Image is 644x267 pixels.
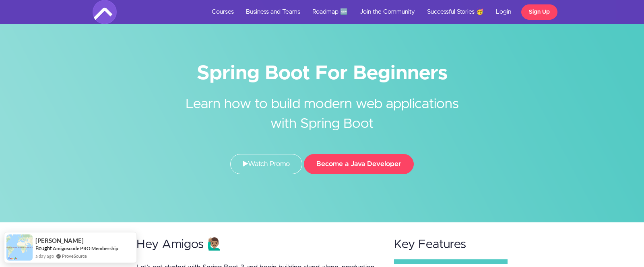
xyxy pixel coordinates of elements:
a: Amigoscode PRO Membership [53,245,118,251]
h2: Hey Amigos 🙋🏽‍♂️ [136,238,379,251]
h1: Spring Boot For Beginners [93,64,551,82]
a: ProveSource [62,253,87,259]
a: Sign Up [521,4,557,20]
span: Bought [35,245,52,251]
span: [PERSON_NAME] [35,237,84,244]
img: provesource social proof notification image [6,234,33,261]
h2: Key Features [394,238,508,251]
button: Become a Java Developer [304,154,414,174]
span: a day ago [35,253,54,259]
a: Watch Promo [230,154,302,174]
h2: Learn how to build modern web applications with Spring Boot [171,82,473,134]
